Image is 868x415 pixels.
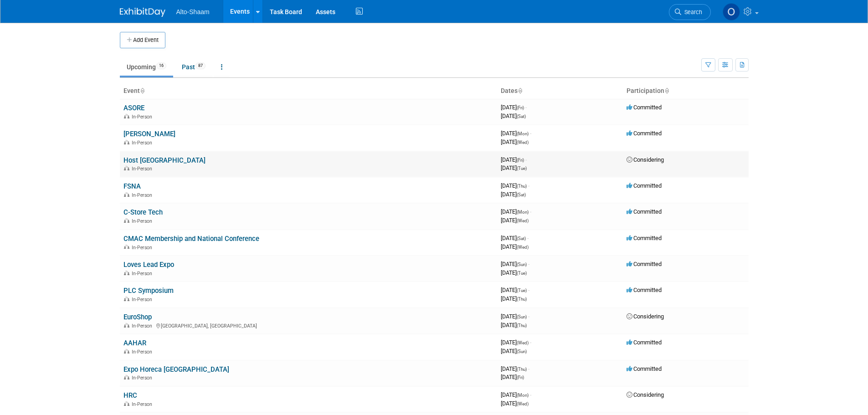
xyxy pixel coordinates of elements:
span: (Wed) [517,340,529,345]
span: [DATE] [501,269,527,276]
a: EuroShop [123,313,152,321]
span: - [528,182,529,189]
img: In-Person Event [124,114,129,118]
img: In-Person Event [124,192,129,197]
span: In-Person [132,349,155,355]
th: Event [120,83,497,99]
span: (Sun) [517,262,527,267]
span: In-Person [132,192,155,198]
img: In-Person Event [124,271,129,275]
img: In-Person Event [124,297,129,301]
span: (Wed) [517,245,529,250]
a: PLC Symposium [123,287,174,295]
span: [DATE] [501,191,526,198]
span: (Mon) [517,393,529,398]
a: Host [GEOGRAPHIC_DATA] [123,156,205,164]
img: In-Person Event [124,375,129,379]
span: [DATE] [501,104,527,111]
span: Committed [627,339,662,346]
span: (Wed) [517,140,529,145]
span: [DATE] [501,374,524,380]
span: Committed [627,365,662,372]
span: Committed [627,182,662,189]
span: (Fri) [517,105,524,110]
span: - [525,156,527,163]
span: In-Person [132,271,155,277]
span: [DATE] [501,164,527,171]
span: (Tue) [517,288,527,293]
a: Loves Lead Expo [123,261,174,269]
span: (Fri) [517,375,524,380]
span: In-Person [132,401,155,407]
a: AAHAR [123,339,146,347]
span: (Sun) [517,314,527,319]
a: C-Store Tech [123,208,163,216]
span: - [530,339,531,346]
span: [DATE] [501,348,527,354]
span: (Sat) [517,114,526,119]
span: - [530,208,531,215]
span: [DATE] [501,295,527,302]
img: Olivia Strasser [723,3,740,20]
th: Participation [623,83,749,99]
button: Add Event [120,32,165,48]
span: [DATE] [501,400,529,407]
a: Past87 [175,58,212,76]
a: Sort by Event Name [140,87,144,94]
span: Considering [627,313,664,320]
span: (Sat) [517,236,526,241]
span: [DATE] [501,156,527,163]
span: [DATE] [501,208,531,215]
span: (Sat) [517,192,526,197]
span: In-Person [132,323,155,329]
span: [DATE] [501,261,529,267]
a: [PERSON_NAME] [123,130,175,138]
span: Committed [627,261,662,267]
span: - [528,313,529,320]
span: - [530,130,531,137]
img: In-Person Event [124,401,129,406]
span: Committed [627,287,662,293]
span: In-Person [132,114,155,120]
th: Dates [497,83,623,99]
span: [DATE] [501,339,531,346]
span: (Mon) [517,210,529,215]
a: ASORE [123,104,144,112]
span: (Wed) [517,218,529,223]
span: Alto-Shaam [176,8,210,15]
span: (Thu) [517,367,527,372]
span: [DATE] [501,235,529,241]
span: In-Person [132,297,155,302]
span: (Sun) [517,349,527,354]
span: 16 [156,62,166,69]
a: Sort by Start Date [518,87,522,94]
span: [DATE] [501,113,526,119]
span: (Wed) [517,401,529,406]
a: Expo Horeca [GEOGRAPHIC_DATA] [123,365,229,374]
span: Committed [627,235,662,241]
a: CMAC Membership and National Conference [123,235,259,243]
span: In-Person [132,375,155,381]
img: In-Person Event [124,166,129,170]
span: Considering [627,156,664,163]
span: In-Person [132,166,155,172]
span: - [525,104,527,111]
span: [DATE] [501,130,531,137]
span: - [527,235,529,241]
span: 87 [195,62,205,69]
span: (Tue) [517,271,527,276]
span: [DATE] [501,287,529,293]
a: HRC [123,391,137,400]
img: ExhibitDay [120,8,165,17]
span: - [528,365,529,372]
img: In-Person Event [124,245,129,249]
a: Upcoming16 [120,58,173,76]
span: Considering [627,391,664,398]
img: In-Person Event [124,140,129,144]
span: In-Person [132,218,155,224]
span: [DATE] [501,182,529,189]
img: In-Person Event [124,349,129,354]
span: (Thu) [517,297,527,302]
span: (Tue) [517,166,527,171]
span: [DATE] [501,243,529,250]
